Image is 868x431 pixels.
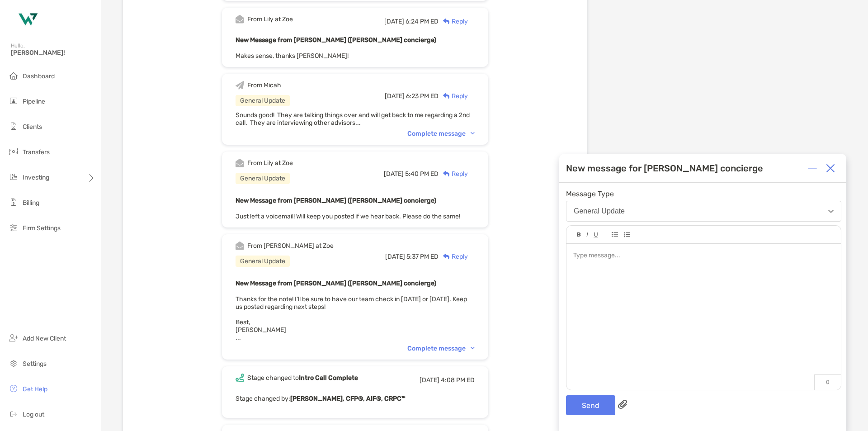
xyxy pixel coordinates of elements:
span: 4:08 PM ED [441,376,475,384]
b: [PERSON_NAME], CFP®, AIF®, CRPC™ [290,395,406,403]
img: billing icon [8,197,19,208]
img: Reply icon [443,254,450,260]
img: Chevron icon [471,132,475,135]
img: firm-settings icon [8,222,19,233]
b: New Message from [PERSON_NAME] ([PERSON_NAME] concierge) [236,36,436,44]
span: Makes sense, thanks [PERSON_NAME]! [236,52,349,60]
img: Event icon [236,374,244,382]
img: Close [826,164,835,173]
div: Stage changed to [247,374,358,382]
span: [DATE] [420,376,439,384]
img: Open dropdown arrow [828,210,834,213]
div: General Update [574,207,625,215]
span: 5:40 PM ED [405,170,439,178]
span: Thanks for the note! I’ll be sure to have our team check in [DATE] or [DATE]. Keep us posted rega... [236,295,467,341]
img: Editor control icon [623,232,630,237]
span: [DATE] [384,170,404,178]
p: Stage changed by: [236,393,475,404]
img: Event icon [236,15,244,24]
div: Reply [439,252,468,261]
img: pipeline icon [8,95,19,106]
div: Reply [439,91,468,101]
p: 0 [814,374,841,390]
span: [DATE] [384,18,404,25]
span: Add New Client [23,335,66,342]
span: Message Type [566,189,841,198]
div: Complete message [407,345,475,352]
div: New message for [PERSON_NAME] concierge [566,163,763,174]
button: General Update [566,201,841,222]
img: Reply icon [443,171,450,177]
img: Reply icon [443,19,450,24]
span: [DATE] [385,253,405,260]
div: General Update [236,95,290,106]
img: clients icon [8,121,19,132]
span: [DATE] [385,92,405,100]
span: Investing [23,174,49,181]
b: New Message from [PERSON_NAME] ([PERSON_NAME] concierge) [236,279,436,287]
div: General Update [236,256,290,267]
img: Chevron icon [471,347,475,350]
img: Editor control icon [594,232,598,237]
img: Reply icon [443,93,450,99]
span: Dashboard [23,72,55,80]
div: Reply [439,169,468,179]
div: General Update [236,173,290,184]
img: investing icon [8,171,19,182]
img: Zoe Logo [11,4,43,36]
img: Editor control icon [577,232,581,237]
span: 5:37 PM ED [406,253,439,260]
span: [PERSON_NAME]! [11,49,95,57]
div: From [PERSON_NAME] at Zoe [247,242,334,250]
button: Send [566,395,615,415]
span: Get Help [23,385,47,393]
span: 6:23 PM ED [406,92,439,100]
img: dashboard icon [8,70,19,81]
span: Clients [23,123,42,131]
img: Event icon [236,81,244,90]
img: Event icon [236,242,244,250]
span: Transfers [23,148,50,156]
span: Just left a voicemail! Will keep you posted if we hear back. Please do the same! [236,213,460,220]
img: paperclip attachments [618,400,627,409]
b: New Message from [PERSON_NAME] ([PERSON_NAME] concierge) [236,197,436,204]
span: Settings [23,360,47,368]
img: get-help icon [8,383,19,394]
span: Log out [23,411,44,418]
div: From Lily at Zoe [247,159,293,167]
img: Expand or collapse [808,164,817,173]
div: From Micah [247,81,281,89]
img: Editor control icon [586,232,588,237]
img: Editor control icon [612,232,618,237]
div: Complete message [407,130,475,137]
span: Billing [23,199,39,207]
img: add_new_client icon [8,332,19,343]
div: Reply [439,17,468,26]
img: Event icon [236,159,244,167]
span: 6:24 PM ED [406,18,439,25]
span: Pipeline [23,98,45,105]
b: Intro Call Complete [299,374,358,382]
img: transfers icon [8,146,19,157]
div: From Lily at Zoe [247,15,293,23]
img: logout icon [8,408,19,419]
span: Firm Settings [23,224,61,232]
img: settings icon [8,358,19,369]
span: Sounds good! They are talking things over and will get back to me regarding a 2nd call. They are ... [236,111,470,127]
